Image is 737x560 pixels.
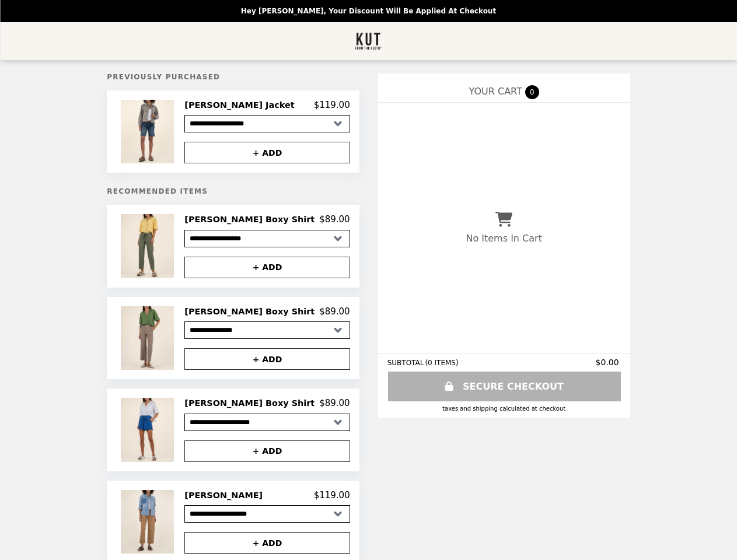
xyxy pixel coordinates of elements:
[425,359,458,367] span: ( 0 ITEMS )
[121,100,177,163] img: Bailey Jacket
[121,490,177,554] img: Adelyn Denim Jacket
[355,29,382,53] img: Brand Logo
[184,230,350,247] select: Select a product variant
[184,414,350,431] select: Select a product variant
[525,85,539,99] span: 0
[184,142,350,163] button: + ADD
[314,100,350,110] p: $119.00
[387,359,425,367] span: SUBTOTAL
[466,233,542,244] p: No Items In Cart
[107,187,359,195] h5: Recommended Items
[184,505,350,523] select: Select a product variant
[241,7,496,15] p: Hey [PERSON_NAME], your discount will be applied at checkout
[184,348,350,370] button: + ADD
[184,532,350,554] button: + ADD
[387,405,621,412] div: Taxes and Shipping calculated at checkout
[319,214,350,225] p: $89.00
[121,306,177,370] img: Breland Boxy Shirt
[319,306,350,317] p: $89.00
[469,86,522,97] span: YOUR CART
[121,398,177,461] img: Breland Boxy Shirt
[184,115,350,132] select: Select a product variant
[184,398,319,408] h2: [PERSON_NAME] Boxy Shirt
[184,214,319,225] h2: [PERSON_NAME] Boxy Shirt
[596,358,621,367] span: $0.00
[121,214,177,278] img: Breland Boxy Shirt
[184,257,350,278] button: + ADD
[184,321,350,339] select: Select a product variant
[184,306,319,317] h2: [PERSON_NAME] Boxy Shirt
[319,398,350,408] p: $89.00
[314,490,350,501] p: $119.00
[184,100,299,110] h2: [PERSON_NAME] Jacket
[184,440,350,462] button: + ADD
[107,73,359,81] h5: Previously Purchased
[184,490,267,501] h2: [PERSON_NAME]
